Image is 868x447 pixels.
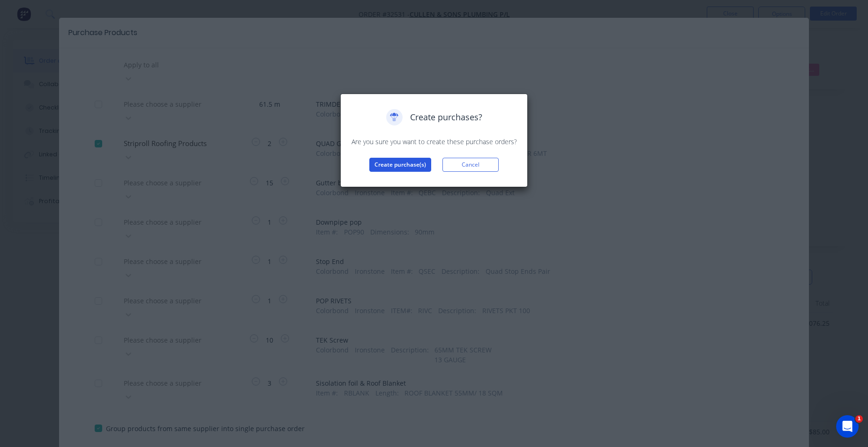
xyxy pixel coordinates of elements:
span: Create purchases? [410,111,482,124]
button: Create purchase(s) [369,158,431,172]
p: Are you sure you want to create these purchase orders? [350,137,518,147]
span: 1 [855,415,863,423]
iframe: Intercom live chat [836,415,859,438]
button: Cancel [442,158,499,172]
